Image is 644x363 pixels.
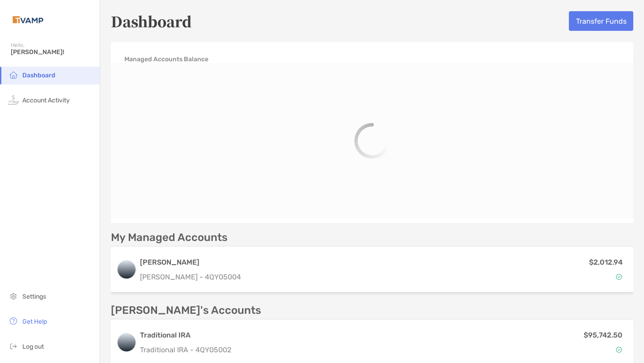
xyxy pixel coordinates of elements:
p: [PERSON_NAME]'s Accounts [111,305,261,316]
p: $95,742.50 [584,329,623,341]
img: logo account [118,333,136,351]
button: Transfer Funds [569,11,633,31]
span: Get Help [22,318,47,325]
span: Log out [22,343,44,350]
h3: [PERSON_NAME] [140,257,241,268]
img: Account Status icon [616,346,622,353]
img: Zoe Logo [11,4,45,36]
img: logout icon [8,341,19,351]
p: Traditional IRA - 4QY05002 [140,344,231,355]
span: [PERSON_NAME]! [11,48,94,56]
img: logo account [118,261,136,279]
p: $2,012.94 [589,257,623,268]
p: My Managed Accounts [111,232,228,243]
img: settings icon [8,291,19,301]
span: Settings [22,293,46,300]
h4: Managed Accounts Balance [124,55,208,63]
img: household icon [8,69,19,80]
img: Account Status icon [616,274,622,280]
span: Account Activity [22,97,70,104]
img: get-help icon [8,316,19,326]
span: Dashboard [22,72,55,79]
h5: Dashboard [111,11,192,31]
h3: Traditional IRA [140,330,231,341]
img: activity icon [8,94,19,105]
p: [PERSON_NAME] - 4QY05004 [140,271,241,283]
